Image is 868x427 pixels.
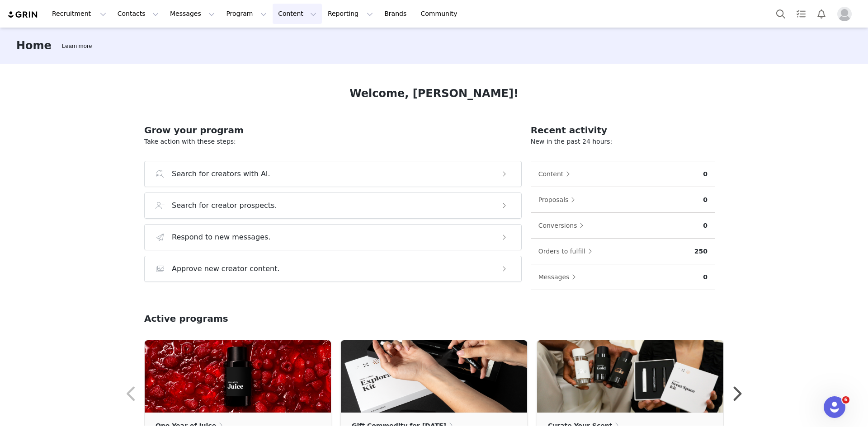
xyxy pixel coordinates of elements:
button: Search [771,4,791,24]
p: 0 [703,169,708,179]
button: Proposals [538,192,580,207]
img: grin logo [7,10,39,19]
button: Recruitment [47,4,112,24]
h3: Home [16,38,52,54]
p: 250 [694,247,708,256]
p: 0 [703,221,708,230]
button: Respond to new messages. [144,224,522,250]
img: 19215d7f-5688-44fa-adba-17356eb34916.jpg [537,340,723,413]
button: Search for creator prospects. [144,192,522,219]
span: 6 [842,396,849,404]
button: Approve new creator content. [144,256,522,282]
div: Tooltip anchor [60,42,94,51]
p: 0 [703,272,708,282]
a: Community [415,4,467,24]
h1: Welcome, [PERSON_NAME]! [349,85,519,102]
button: Orders to fulfill [538,244,597,258]
h3: Respond to new messages. [172,232,271,243]
img: 5ec42597-edec-40d0-9995-1bf7fa4c64b9.png [341,340,527,413]
p: New in the past 24 hours: [531,137,715,146]
a: Tasks [791,4,811,24]
button: Profile [832,7,861,21]
p: 0 [703,195,708,205]
button: Search for creators with AI. [144,161,522,187]
iframe: Intercom live chat [824,396,845,418]
button: Messages [538,270,581,284]
h3: Approve new creator content. [172,263,280,274]
a: Brands [379,4,415,24]
button: Contacts [112,4,164,24]
h3: Search for creator prospects. [172,200,277,211]
button: Reporting [322,4,378,24]
button: Conversions [538,218,589,233]
h2: Active programs [144,312,228,325]
button: Content [538,167,575,181]
h2: Grow your program [144,123,522,137]
button: Program [221,4,272,24]
p: Take action with these steps: [144,137,522,146]
button: Messages [165,4,220,24]
h2: Recent activity [531,123,715,137]
img: placeholder-profile.jpg [837,7,852,21]
button: Notifications [811,4,831,24]
h3: Search for creators with AI. [172,169,270,179]
button: Content [273,4,322,24]
img: f40a1cec-2496-449f-97bf-20480fc88880.png [145,340,331,413]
